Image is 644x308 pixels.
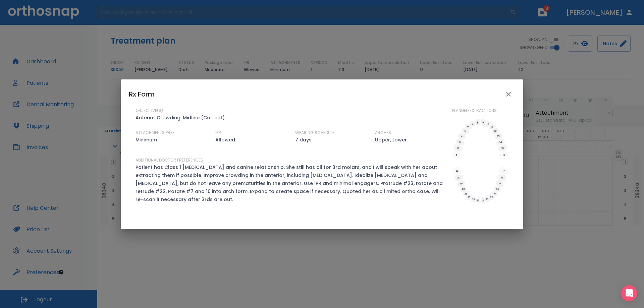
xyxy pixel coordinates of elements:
p: Allowed [215,136,235,144]
div: Open Intercom Messenger [621,285,637,301]
h6: Rx Form [129,89,155,100]
p: Anterior Crowding. Midline (Correct) [136,114,225,122]
p: ATTACHMENTS PREF. [136,130,175,136]
p: WEARING SCHEDULE [295,130,334,136]
p: Patient has Class 1 [MEDICAL_DATA] and canine relationship. She still has all for 3rd molars, and... [136,163,444,203]
p: ARCHES [375,130,391,136]
button: close [502,87,515,101]
p: 7 days [295,136,312,144]
p: PLANNED EXTRACTIONS [452,108,497,114]
p: ADDITIONAL DOCTOR PREFERENCES [136,157,203,163]
p: Upper, Lower [375,136,407,144]
p: OBJECTIVE(S) [136,108,163,114]
p: IPR [215,130,221,136]
p: Minimum [136,136,157,144]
